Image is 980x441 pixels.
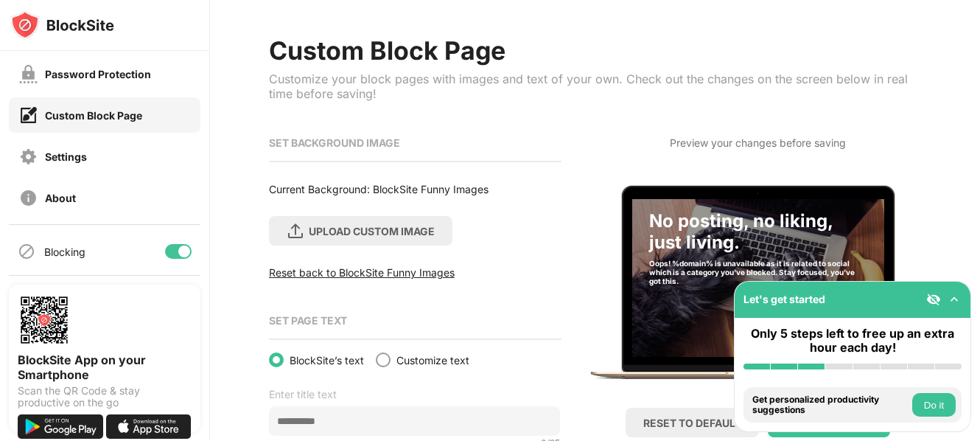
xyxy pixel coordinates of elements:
[18,353,192,382] div: BlockSite App on your Smartphone
[743,293,825,305] div: Let's get started
[269,183,560,195] div: Current Background : BlockSite Funny Images
[632,199,884,357] img: category-socialNetworksAndOnlineCommunities-001.jpg
[44,246,85,258] div: Blocking
[396,354,469,367] span: Customize text
[269,136,560,149] div: SET BACKGROUND IMAGE
[643,417,741,429] div: RESET TO DEFAULT
[45,192,76,204] div: About
[19,106,38,125] img: customize-block-page-on.svg
[649,210,867,268] div: No posting, no liking, just living.
[106,414,192,439] img: download-on-the-app-store.svg
[743,327,962,355] div: Only 5 steps left to free up an extra hour each day!
[649,259,867,285] div: Oops! %domain% is unavailable as it is related to social which is a category you've blocked. Stay...
[18,294,71,347] img: options-page-qr-code.png
[912,393,956,417] button: Do it
[18,414,103,439] img: get-it-on-google-play.svg
[44,274,120,299] div: Sync with other devices
[19,189,38,207] img: about-off.svg
[19,65,38,83] img: password-protection-off.svg
[18,243,35,260] img: blocking-icon.svg
[19,147,38,166] img: settings-off.svg
[269,388,560,400] div: Enter title text
[45,150,87,163] div: Settings
[290,354,364,367] span: BlockSite’s text
[10,10,114,40] img: logo-blocksite.svg
[269,72,921,101] div: Customize your block pages with images and text of your own. Check out the changes on the screen ...
[45,109,142,122] div: Custom Block Page
[269,35,921,66] div: Custom Block Page
[45,68,151,80] div: Password Protection
[926,292,941,307] img: eye-not-visible.svg
[752,395,909,416] div: Get personalized productivity suggestions
[670,136,846,149] div: Preview your changes before saving
[947,292,962,307] img: omni-setup-toggle.svg
[269,266,560,279] div: Reset back to BlockSite Funny Images
[309,225,435,237] div: UPLOAD CUSTOM IMAGE
[269,314,560,327] div: SET PAGE TEXT
[18,385,192,409] div: Scan the QR Code & stay productive on the go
